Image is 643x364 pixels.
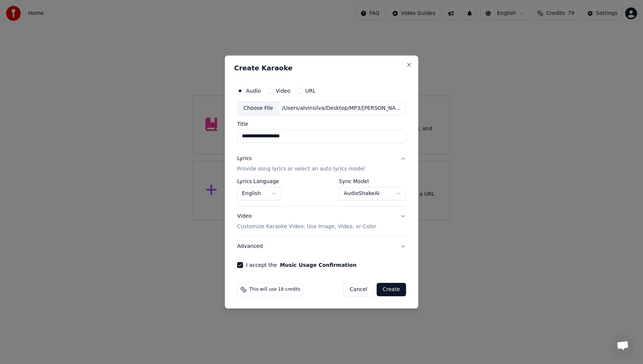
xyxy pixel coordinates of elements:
[237,237,406,256] button: Advanced
[237,223,376,230] p: Customize Karaoke Video: Use Image, Video, or Color
[343,283,374,296] button: Cancel
[237,149,406,179] button: LyricsProvide song lyrics or select an auto lyrics model
[377,283,406,296] button: Create
[237,165,365,173] p: Provide song lyrics or select an auto lyrics model
[237,179,406,206] div: LyricsProvide song lyrics or select an auto lyrics model
[249,287,300,293] span: This will use 18 credits
[237,213,376,230] div: Video
[237,102,279,115] div: Choose File
[237,179,282,184] label: Lyrics Language
[246,88,261,93] label: Audio
[276,88,290,93] label: Video
[339,179,406,184] label: Sync Model
[237,207,406,236] button: VideoCustomize Karaoke Video: Use Image, Video, or Color
[237,121,406,127] label: Title
[234,65,409,71] h2: Create Karaoke
[237,155,252,162] div: Lyrics
[305,88,316,93] label: URL
[279,105,406,112] div: /Users/alvinsilva/Desktop/MP3/[PERSON_NAME] [PERSON_NAME].mp3
[280,262,356,268] button: I accept the
[246,262,356,268] label: I accept the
